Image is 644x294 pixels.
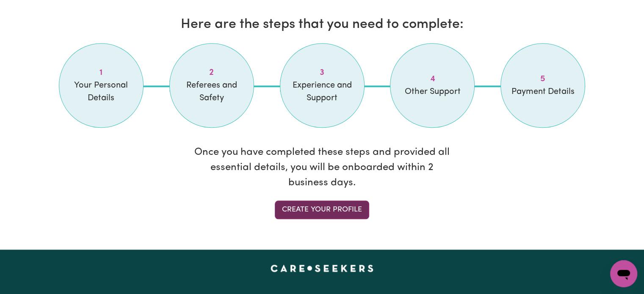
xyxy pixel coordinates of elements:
span: Your Personal Details [69,79,133,104]
span: Payment Details [511,85,575,98]
span: Step 4 [401,73,464,85]
span: Step 3 [290,66,354,79]
a: Create your profile [275,201,369,219]
span: Step 2 [180,66,243,79]
a: Careseekers home page [271,265,373,272]
span: Other Support [401,85,464,98]
iframe: Button to launch messaging window, conversation in progress [610,260,637,287]
p: Once you have completed these steps and provided all essential details, you will be onboarded wit... [193,145,451,190]
span: Experience and Support [290,79,354,104]
span: Referees and Safety [180,79,243,104]
h2: Here are the steps that you need to complete: [59,16,586,33]
span: Step 1 [69,66,133,79]
span: Step 5 [511,73,575,85]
